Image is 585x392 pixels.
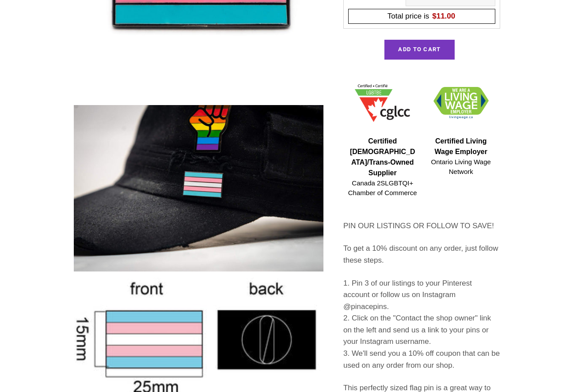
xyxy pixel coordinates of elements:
div: Total price is$11.00 [351,11,492,23]
span: Certified Living Wage Employer [426,136,496,157]
button: Add to Cart [384,40,454,59]
span: Certified [DEMOGRAPHIC_DATA]/Trans-Owned Supplier [348,136,418,178]
p: To get a 10% discount on any order, just follow these steps. [343,243,500,266]
span: 11.00 [437,12,456,20]
p: PIN OUR LISTINGS OR FOLLOW TO SAVE! [343,220,500,232]
img: 1706832627.png [433,87,489,119]
span: $ [432,12,455,20]
span: Ontario Living Wage Network [426,157,496,177]
span: Canada 2SLGBTQI+ Chamber of Commerce [348,178,418,198]
p: 1. Pin 3 of our listings to your Pinterest account or follow us on Instagram @pinacepins. 2. Clic... [343,278,500,372]
span: Add to Cart [398,46,441,53]
img: Trans Pride Flag Enamel Pin Badge Transgender Lapel LGBTQ Gift For Her/Him - Pin Ace [74,105,323,271]
img: 1705457225.png [355,84,410,122]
